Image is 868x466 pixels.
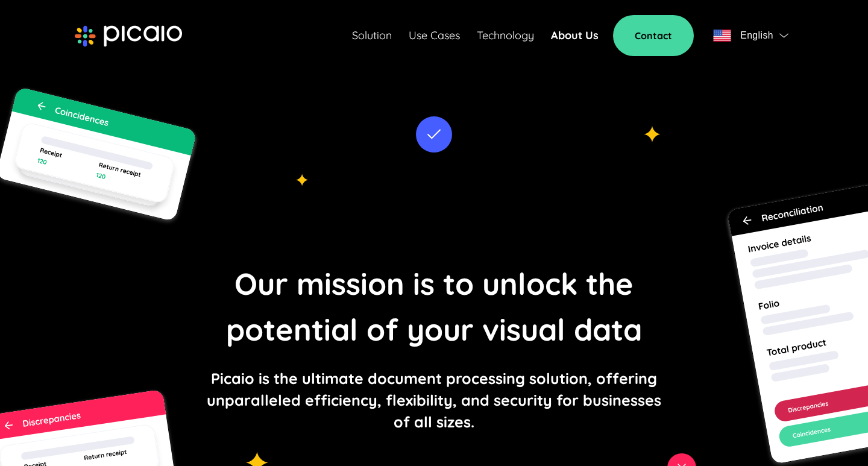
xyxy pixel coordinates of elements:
[207,368,661,433] p: Picaio is the ultimate document processing solution, offering unparalleled efficiency, flexibilit...
[740,27,773,44] span: English
[352,27,392,44] a: Solution
[226,261,642,353] p: Our mission is to unlock the potential of your visual data
[75,25,182,47] img: picaio-logo
[477,27,534,44] a: Technology
[708,24,793,48] button: flagEnglishflag
[713,30,731,42] img: flag
[409,27,460,44] a: Use Cases
[613,15,694,56] a: Contact
[779,33,788,38] img: flag
[551,27,599,44] a: About Us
